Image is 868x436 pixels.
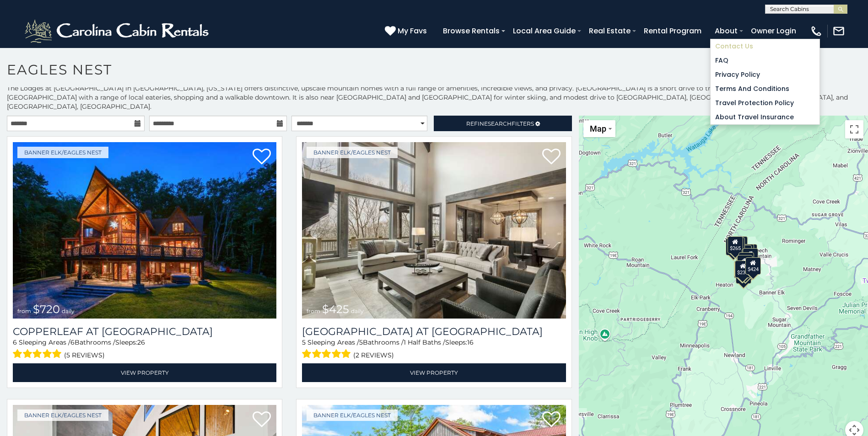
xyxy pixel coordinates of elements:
[17,147,108,158] a: Banner Elk/Eagles Nest
[307,308,320,314] span: from
[13,338,17,346] span: 6
[17,308,31,314] span: from
[590,124,606,133] span: Map
[70,338,75,346] span: 6
[467,338,474,346] span: 16
[745,257,760,275] div: $424
[322,303,349,316] span: $425
[711,39,819,53] a: Contact Us
[398,25,427,37] span: My Favs
[710,23,742,39] a: About
[711,68,819,82] a: Privacy Policy
[734,261,750,278] div: $230
[13,325,276,338] h3: Copperleaf at Eagles Nest
[13,325,276,338] a: Copperleaf at [GEOGRAPHIC_DATA]
[13,363,276,382] a: View Property
[832,25,845,37] img: mail-regular-white.png
[302,338,306,346] span: 5
[13,142,276,319] a: Copperleaf at Eagles Nest from $720 daily
[302,363,566,382] a: View Property
[302,325,566,338] a: [GEOGRAPHIC_DATA] at [GEOGRAPHIC_DATA]
[729,237,745,255] div: $305
[711,53,819,68] a: FAQ
[307,409,398,421] a: Banner Elk/Eagles Nest
[743,248,758,266] div: $230
[64,349,105,361] span: (5 reviews)
[13,338,276,361] div: Sleeping Areas / Bathrooms / Sleeps:
[508,23,580,39] a: Local Area Guide
[810,25,823,37] img: phone-regular-white.png
[733,261,749,278] div: $305
[746,23,801,39] a: Owner Login
[302,142,566,319] img: Sunset Ridge Hideaway at Eagles Nest
[253,148,271,167] a: Add to favorites
[302,142,566,319] a: Sunset Ridge Hideaway at Eagles Nest from $425 daily
[385,25,429,37] a: My Favs
[845,120,863,138] button: Toggle fullscreen view
[542,148,561,167] a: Add to favorites
[302,338,566,361] div: Sleeping Areas / Bathrooms / Sleeps:
[584,23,635,39] a: Real Estate
[33,303,60,316] span: $720
[711,82,819,96] a: Terms and Conditions
[353,349,394,361] span: (2 reviews)
[438,23,504,39] a: Browse Rentals
[542,410,561,430] a: Add to favorites
[23,17,213,45] img: White-1-2.png
[137,338,145,346] span: 26
[488,120,512,127] span: Search
[583,120,615,137] button: Change map style
[62,308,75,314] span: daily
[711,96,819,110] a: Travel Protection Policy
[253,410,271,430] a: Add to favorites
[726,238,741,255] div: $285
[307,147,398,158] a: Banner Elk/Eagles Nest
[434,116,571,131] a: RefineSearchFilters
[639,23,706,39] a: Rental Program
[739,244,754,261] div: $315
[739,252,754,270] div: $425
[711,110,819,124] a: About Travel Insurance
[727,236,743,254] div: $265
[17,409,108,421] a: Banner Elk/Eagles Nest
[13,142,276,319] img: Copperleaf at Eagles Nest
[466,120,534,127] span: Refine Filters
[404,338,445,346] span: 1 Half Baths /
[359,338,363,346] span: 5
[302,325,566,338] h3: Sunset Ridge Hideaway at Eagles Nest
[737,255,753,272] div: $650
[735,261,750,278] div: $230
[351,308,364,314] span: daily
